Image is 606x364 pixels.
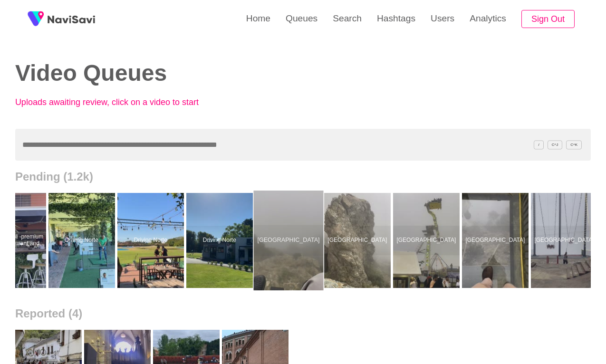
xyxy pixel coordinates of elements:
a: Driving NorteDriving Norte [48,193,117,288]
h2: Pending (1.2k) [15,170,591,183]
a: [GEOGRAPHIC_DATA]Prince Hussam Park [255,193,324,288]
a: [GEOGRAPHIC_DATA]Prince Hussam Park [393,193,462,288]
a: [GEOGRAPHIC_DATA]Prince Hussam Park [462,193,531,288]
img: fireSpot [48,14,95,24]
span: C^K [566,140,582,149]
span: C^J [548,140,563,149]
a: Driving NorteDriving Norte [186,193,255,288]
a: [GEOGRAPHIC_DATA]Prince Hussam Park [531,193,600,288]
button: Sign Out [521,10,575,29]
h2: Reported (4) [15,307,591,320]
a: Driving NorteDriving Norte [117,193,186,288]
h2: Video Queues [15,61,289,86]
img: fireSpot [24,7,48,31]
p: Uploads awaiting review, click on a video to start [15,97,224,107]
span: / [534,140,543,149]
a: [GEOGRAPHIC_DATA]Prince Hussam Park [324,193,393,288]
